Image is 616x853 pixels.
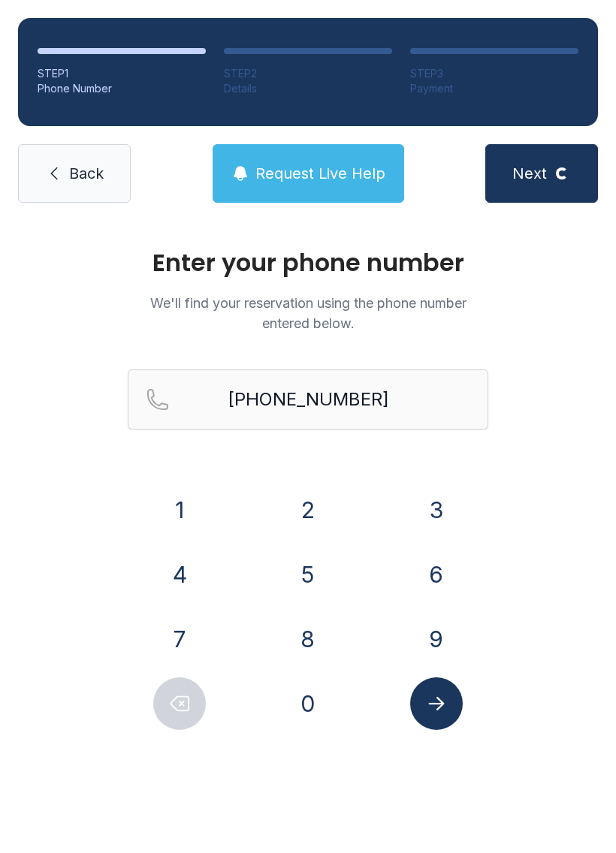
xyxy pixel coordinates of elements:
[153,677,206,730] button: Delete number
[128,293,488,333] p: We'll find your reservation using the phone number entered below.
[38,66,206,81] div: STEP 1
[153,484,206,536] button: 1
[410,81,578,96] div: Payment
[512,163,547,184] span: Next
[224,66,392,81] div: STEP 2
[153,613,206,665] button: 7
[38,81,206,96] div: Phone Number
[224,81,392,96] div: Details
[410,677,463,730] button: Submit lookup form
[410,484,463,536] button: 3
[128,251,488,275] h1: Enter your phone number
[255,163,385,184] span: Request Live Help
[128,369,488,430] input: Reservation phone number
[410,66,578,81] div: STEP 3
[282,484,334,536] button: 2
[282,548,334,601] button: 5
[153,548,206,601] button: 4
[282,613,334,665] button: 8
[410,613,463,665] button: 9
[410,548,463,601] button: 6
[282,677,334,730] button: 0
[69,163,104,184] span: Back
